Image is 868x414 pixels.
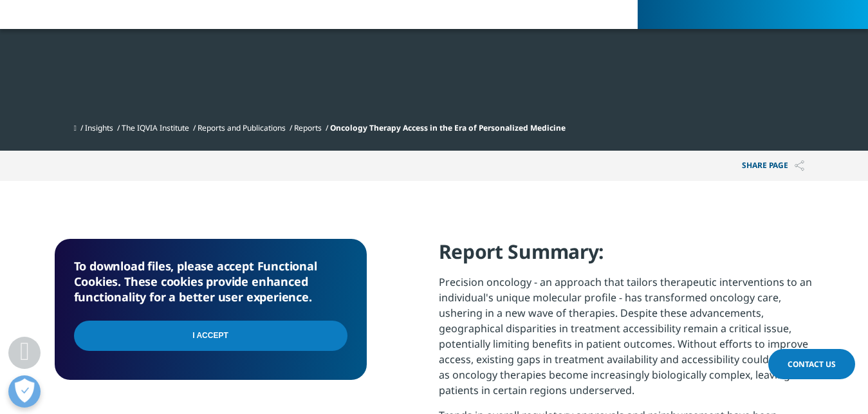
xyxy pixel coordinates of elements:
[788,359,836,370] span: Contact Us
[768,349,855,379] a: Contact Us
[330,122,566,133] span: Oncology Therapy Access in the Era of Personalized Medicine
[732,151,814,181] p: Share PAGE
[439,239,814,274] h4: Report Summary:
[74,321,347,351] input: I Accept
[122,122,189,133] a: The IQVIA Institute
[85,122,113,133] a: Insights
[8,375,41,408] button: Open Preferences
[198,122,286,133] a: Reports and Publications
[294,122,322,133] a: Reports
[74,258,347,305] h5: To download files, please accept Functional Cookies. These cookies provide enhanced functionality...
[795,160,804,171] img: Share PAGE
[439,274,814,408] p: Precision oncology - an approach that tailors therapeutic interventions to an individual's unique...
[732,151,814,181] button: Share PAGEShare PAGE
